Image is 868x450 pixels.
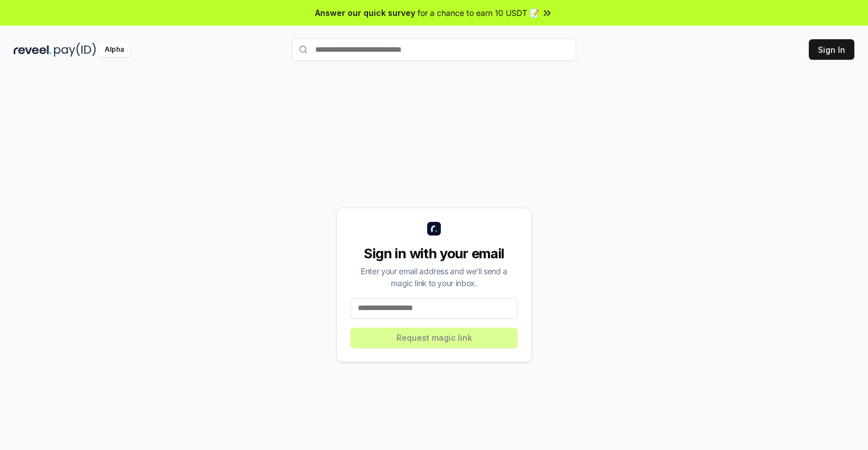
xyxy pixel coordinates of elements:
div: Sign in with your email [350,245,518,263]
img: reveel_dark [14,43,52,57]
button: Sign In [809,39,854,60]
span: Answer our quick survey [315,7,415,19]
div: Enter your email address and we’ll send a magic link to your inbox. [350,265,518,289]
span: for a chance to earn 10 USDT 📝 [418,7,539,19]
img: pay_id [54,43,96,57]
img: logo_small [427,222,441,236]
div: Alpha [98,43,130,57]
